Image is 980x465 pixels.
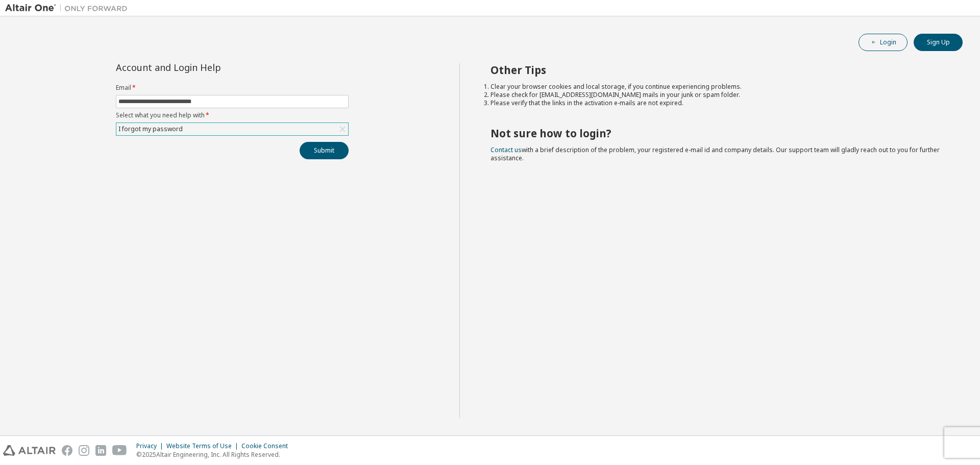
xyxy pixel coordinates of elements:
[116,63,302,71] div: Account and Login Help
[136,450,294,459] p: © 2025 Altair Engineering, Inc. All Rights Reserved.
[117,124,184,135] div: I forgot my password
[491,63,945,77] h2: Other Tips
[491,127,945,140] h2: Not sure how to login?
[95,445,106,456] img: linkedin.svg
[116,123,348,135] div: I forgot my password
[491,83,945,91] li: Clear your browser cookies and local storage, if you continue experiencing problems.
[62,445,72,456] img: facebook.svg
[166,442,241,450] div: Website Terms of Use
[491,99,945,107] li: Please verify that the links in the activation e-mails are not expired.
[300,142,349,159] button: Submit
[5,3,133,13] img: Altair One
[491,145,522,154] a: Contact us
[79,445,89,456] img: instagram.svg
[491,91,945,99] li: Please check for [EMAIL_ADDRESS][DOMAIN_NAME] mails in your junk or spam folder.
[859,34,908,51] button: Login
[116,111,349,119] label: Select what you need help with
[241,442,294,450] div: Cookie Consent
[136,442,166,450] div: Privacy
[3,445,56,456] img: altair_logo.svg
[491,145,940,162] span: with a brief description of the problem, your registered e-mail id and company details. Our suppo...
[112,445,127,456] img: youtube.svg
[914,34,963,51] button: Sign Up
[116,84,349,92] label: Email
